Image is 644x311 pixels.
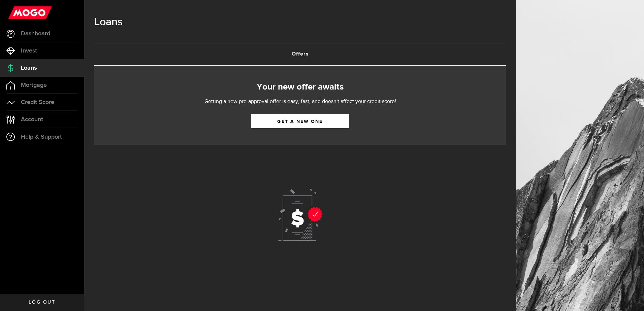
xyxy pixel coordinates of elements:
[21,116,43,123] span: Account
[21,82,47,88] span: Mortgage
[616,283,644,311] iframe: LiveChat chat widget
[94,43,506,65] a: Offers
[21,99,54,105] span: Credit Score
[21,65,37,71] span: Loans
[251,114,349,128] a: Get a new one
[21,134,62,140] span: Help & Support
[21,48,37,54] span: Invest
[94,43,506,66] ul: Tabs Navigation
[184,98,416,106] p: Getting a new pre-approval offer is easy, fast, and doesn't affect your credit score!
[94,13,506,31] h1: Loans
[21,31,50,37] span: Dashboard
[104,80,496,94] h2: Your new offer awaits
[29,300,55,305] span: Log out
